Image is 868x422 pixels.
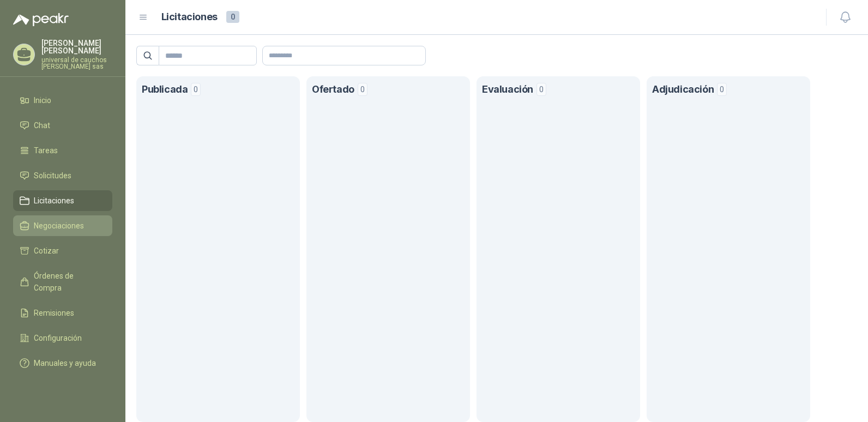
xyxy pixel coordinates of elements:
[226,11,239,23] span: 0
[13,303,112,323] a: Remisiones
[13,190,112,211] a: Licitaciones
[191,83,201,96] span: 0
[13,215,112,236] a: Negociaciones
[161,9,218,25] h1: Licitaciones
[13,90,112,111] a: Inicio
[34,307,74,319] span: Remisiones
[13,115,112,136] a: Chat
[34,119,50,131] span: Chat
[13,266,112,298] a: Órdenes de Compra
[13,353,112,373] a: Manuales y ayuda
[34,270,102,294] span: Órdenes de Compra
[34,245,59,257] span: Cotizar
[13,140,112,161] a: Tareas
[34,170,71,182] span: Solicitudes
[41,57,112,70] p: universal de cauchos [PERSON_NAME] sas
[482,82,533,98] h1: Evaluación
[13,328,112,348] a: Configuración
[537,83,546,96] span: 0
[358,83,367,96] span: 0
[34,195,74,207] span: Licitaciones
[34,332,82,344] span: Configuración
[717,83,727,96] span: 0
[13,240,112,261] a: Cotizar
[652,82,714,98] h1: Adjudicación
[34,357,96,369] span: Manuales y ayuda
[13,165,112,186] a: Solicitudes
[312,82,354,98] h1: Ofertado
[34,144,58,156] span: Tareas
[34,94,51,106] span: Inicio
[142,82,188,98] h1: Publicada
[34,220,84,232] span: Negociaciones
[41,39,112,55] p: [PERSON_NAME] [PERSON_NAME]
[13,13,69,26] img: Logo peakr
